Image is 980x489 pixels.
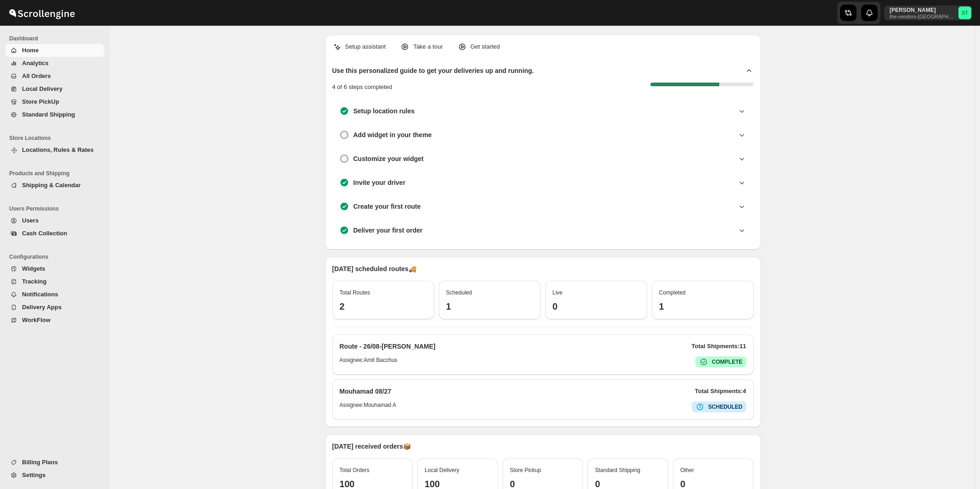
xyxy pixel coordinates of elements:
button: Shipping & Calendar [6,179,104,192]
button: Home [6,44,104,57]
h3: Add widget in your theme [353,130,432,139]
span: Billing Plans [22,459,58,466]
span: Dashboard [9,35,106,42]
span: WorkFlow [22,317,50,323]
img: ScrollEngine [7,1,76,24]
span: Users [22,217,39,224]
text: ST [962,10,968,16]
h2: Route - 26/08-[PERSON_NAME] [340,342,436,351]
span: Delivery Apps [22,304,62,311]
span: Total Routes [340,289,370,296]
h6: Assignee: Amit Bacchus [340,356,398,367]
span: Store Locations [9,134,106,142]
span: Locations, Rules & Rates [22,146,94,153]
span: Products and Shipping [9,170,106,177]
h3: Setup location rules [353,106,415,116]
p: [DATE] received orders 📦 [332,442,754,451]
h3: 0 [553,301,640,312]
b: SCHEDULED [708,404,743,410]
p: 4 of 6 steps completed [332,83,392,92]
h2: Use this personalized guide to get your deliveries up and running. [332,66,534,75]
span: Store Pickup [510,467,541,473]
button: Widgets [6,262,104,275]
p: Total Shipments: 4 [695,387,746,396]
span: Total Orders [340,467,370,473]
span: Users Permissions [9,205,106,212]
span: Local Delivery [22,85,62,92]
span: Completed [659,289,686,296]
h3: 2 [340,301,427,312]
span: Scheduled [446,289,472,296]
span: Shipping & Calendar [22,182,81,189]
button: Billing Plans [6,456,104,469]
span: Cash Collection [22,230,67,237]
span: Settings [22,472,45,478]
p: Take a tour [413,42,442,51]
span: Notifications [22,291,58,298]
button: Locations, Rules & Rates [6,144,104,156]
button: Users [6,214,104,227]
p: [DATE] scheduled routes 🚚 [332,264,754,273]
h3: 1 [446,301,533,312]
span: Standard Shipping [595,467,640,473]
span: All Orders [22,72,51,79]
span: Tracking [22,278,46,285]
button: All Orders [6,70,104,83]
p: the-vendors-[GEOGRAPHIC_DATA] [890,14,955,19]
button: User menu [884,6,972,20]
span: Analytics [22,60,49,67]
h3: Customize your widget [353,154,424,163]
h3: 1 [659,301,746,312]
h2: Mouhamad 08/27 [340,387,392,396]
span: Store PickUp [22,98,59,105]
span: Other [680,467,694,473]
p: Setup assistant [345,42,386,51]
b: COMPLETE [712,359,743,365]
button: Delivery Apps [6,301,104,314]
span: Live [553,289,563,296]
button: Cash Collection [6,227,104,240]
h6: Assignee: Mouhamad A [340,401,396,412]
span: Local Delivery [425,467,459,473]
span: Configurations [9,253,106,261]
button: WorkFlow [6,314,104,327]
h3: Invite your driver [353,178,406,187]
h3: Create your first route [353,202,421,211]
span: Widgets [22,265,45,272]
span: Standard Shipping [22,111,75,118]
span: Home [22,47,39,54]
p: Total Shipments: 11 [692,342,746,351]
span: Simcha Trieger [958,6,971,19]
p: Get started [470,42,500,51]
button: Settings [6,469,104,482]
button: Tracking [6,275,104,288]
h3: Deliver your first order [353,226,423,235]
button: Notifications [6,288,104,301]
button: Analytics [6,57,104,70]
p: [PERSON_NAME] [890,6,955,14]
